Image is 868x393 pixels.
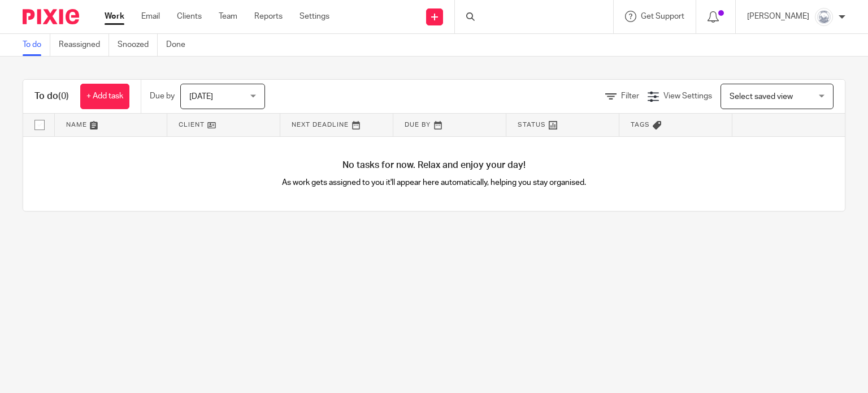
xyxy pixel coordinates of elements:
span: Filter [621,92,639,100]
a: Snoozed [118,34,158,56]
span: Tags [631,122,650,128]
span: Get Support [641,12,684,20]
a: To do [23,34,50,56]
h1: To do [34,90,69,102]
span: [DATE] [189,93,213,101]
p: [PERSON_NAME] [747,11,809,22]
a: Email [141,11,160,22]
a: + Add task [80,84,129,109]
p: As work gets assigned to you it'll appear here automatically, helping you stay organised. [229,177,640,188]
p: Due by [150,90,175,102]
a: Work [105,11,124,22]
a: Clients [177,11,202,22]
span: Select saved view [730,93,793,101]
span: View Settings [663,92,712,100]
a: Reassigned [59,34,109,56]
a: Team [219,11,237,22]
h4: No tasks for now. Relax and enjoy your day! [23,159,845,171]
span: (0) [58,92,69,101]
img: Copy%20of%20Rockies%20accounting%20v3%20(1).png [815,8,833,26]
a: Reports [254,11,283,22]
img: Pixie [23,9,79,24]
a: Settings [300,11,329,22]
a: Done [166,34,194,56]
